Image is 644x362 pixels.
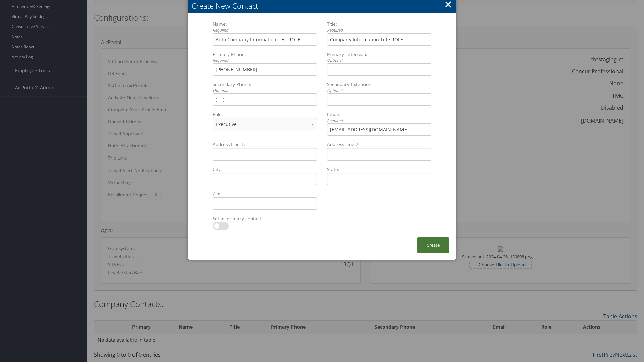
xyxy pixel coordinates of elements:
[327,33,431,46] input: Title:Required
[210,21,320,33] label: Name:
[213,58,317,63] div: Required
[213,63,317,76] input: Primary Phone:Required
[327,88,431,94] div: Optional
[327,123,431,136] input: Email:Required
[324,141,434,148] label: Address Line 2:
[213,33,317,46] input: Name:Required
[324,21,434,33] label: Title:
[213,173,317,185] input: City:
[327,118,431,124] div: Required
[213,93,317,106] input: Secondary Phone:Optional
[210,215,320,222] label: Set as primary contact
[213,88,317,94] div: Optional
[324,51,434,63] label: Primary Extension:
[327,58,431,63] div: Optional
[210,81,320,94] label: Secondary Phone:
[213,27,317,33] div: Required
[210,111,320,118] label: Role:
[327,93,431,106] input: Secondary Extension:Optional
[213,197,317,210] input: Zip:
[210,141,320,148] label: Address Line 1:
[417,237,449,253] button: Create
[192,1,456,11] div: Create New Contact
[327,27,431,33] div: Required
[213,148,317,161] input: Address Line 1:
[210,51,320,63] label: Primary Phone:
[210,190,320,197] label: Zip:
[213,118,317,130] select: Role:
[327,148,431,161] input: Address Line 2:
[210,166,320,173] label: City:
[324,166,434,173] label: State:
[327,173,431,185] input: State:
[327,63,431,76] input: Primary Extension:Optional
[324,111,434,123] label: Email:
[324,81,434,94] label: Secondary Extension:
